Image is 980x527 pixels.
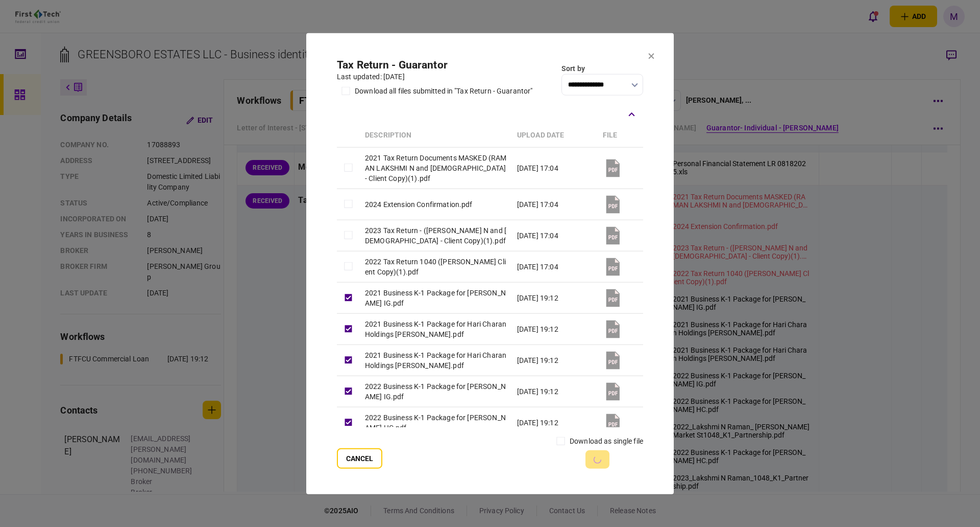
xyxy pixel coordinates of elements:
th: file [598,123,643,147]
td: [DATE] 19:12 [512,407,598,438]
th: upload date [512,123,598,147]
td: 2022 Tax Return 1040 ([PERSON_NAME] Client Copy)(1).pdf [360,251,512,282]
label: download as single file [570,436,643,447]
div: Sort by [561,63,643,74]
td: [DATE] 17:04 [512,220,598,251]
div: download all files submitted in "Tax Return - Guarantor" [355,85,532,96]
td: [DATE] 17:04 [512,147,598,189]
td: 2021 Business K-1 Package for [PERSON_NAME] IG.pdf [360,282,512,313]
td: 2024 Extension Confirmation.pdf [360,189,512,220]
h2: Tax Return - Guarantor [337,58,532,71]
td: [DATE] 19:12 [512,376,598,407]
td: 2022 Business K-1 Package for [PERSON_NAME] HC.pdf [360,407,512,438]
td: [DATE] 17:04 [512,251,598,282]
th: Description [360,123,512,147]
td: 2021 Tax Return Documents MASKED (RAMAN LAKSHMI N and [DEMOGRAPHIC_DATA] - Client Copy)(1).pdf [360,147,512,189]
td: [DATE] 19:12 [512,313,598,345]
td: 2023 Tax Return - ([PERSON_NAME] N and [DEMOGRAPHIC_DATA] - Client Copy)(1).pdf [360,220,512,251]
td: [DATE] 19:12 [512,282,598,313]
td: [DATE] 17:04 [512,189,598,220]
td: [DATE] 19:12 [512,345,598,376]
td: 2022 Business K-1 Package for [PERSON_NAME] IG.pdf [360,376,512,407]
td: 2021 Business K-1 Package for Hari Charan Holdings [PERSON_NAME].pdf [360,313,512,345]
div: last updated: [DATE] [337,71,532,82]
button: Cancel [337,448,382,469]
td: 2021 Business K-1 Package for Hari Charan Holdings [PERSON_NAME].pdf [360,345,512,376]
